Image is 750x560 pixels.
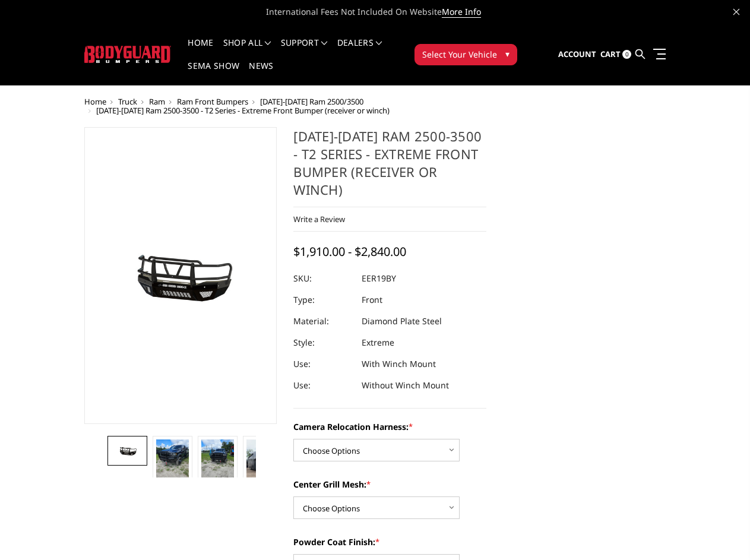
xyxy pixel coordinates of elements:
span: Cart [600,49,621,59]
dt: Use: [293,353,353,375]
a: Dealers [337,39,382,62]
img: 2019-2025 Ram 2500-3500 - T2 Series - Extreme Front Bumper (receiver or winch) [246,439,279,496]
h1: [DATE]-[DATE] Ram 2500-3500 - T2 Series - Extreme Front Bumper (receiver or winch) [293,127,486,207]
span: [DATE]-[DATE] Ram 2500-3500 - T2 Series - Extreme Front Bumper (receiver or winch) [96,105,390,116]
span: 0 [622,50,631,59]
dd: EER19BY [362,268,396,289]
img: 2019-2025 Ram 2500-3500 - T2 Series - Extreme Front Bumper (receiver or winch) [111,443,143,458]
a: Ram Front Bumpers [177,96,248,107]
a: SEMA Show [188,62,239,85]
a: shop all [223,39,271,62]
dt: Style: [293,332,353,353]
a: Truck [118,96,137,107]
dd: With Winch Mount [362,353,436,375]
a: More Info [442,6,481,18]
label: Powder Coat Finish: [293,536,486,548]
a: Ram [149,96,165,107]
a: Write a Review [293,214,345,224]
a: Support [281,39,328,62]
dt: Type: [293,289,353,311]
img: BODYGUARD BUMPERS [84,46,172,63]
a: Home [84,96,106,107]
a: 2019-2025 Ram 2500-3500 - T2 Series - Extreme Front Bumper (receiver or winch) [84,127,277,424]
a: Account [558,39,596,71]
button: Select Your Vehicle [414,44,517,65]
dd: Front [362,289,382,311]
dd: Without Winch Mount [362,375,449,396]
span: $1,910.00 - $2,840.00 [293,243,406,260]
span: ▾ [505,48,510,60]
span: Select Your Vehicle [422,48,497,61]
a: Home [188,39,213,62]
iframe: Chat Widget [691,503,750,560]
img: 2019-2025 Ram 2500-3500 - T2 Series - Extreme Front Bumper (receiver or winch) [156,439,188,482]
span: Account [558,49,596,59]
label: Camera Relocation Harness: [293,420,486,433]
a: Cart 0 [600,39,631,71]
label: Center Grill Mesh: [293,478,486,491]
a: News [249,62,273,85]
dd: Diamond Plate Steel [362,311,442,332]
img: 2019-2025 Ram 2500-3500 - T2 Series - Extreme Front Bumper (receiver or winch) [201,439,233,482]
dt: Use: [293,375,353,396]
dd: Extreme [362,332,394,353]
dt: Material: [293,311,353,332]
dt: SKU: [293,268,353,289]
a: [DATE]-[DATE] Ram 2500/3500 [260,96,363,107]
